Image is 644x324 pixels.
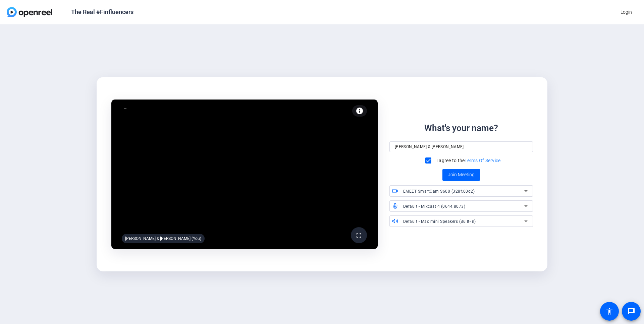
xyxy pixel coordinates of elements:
span: EMEET SmartCam S600 (328f:00d2) [403,189,475,194]
mat-icon: message [627,307,635,315]
div: [PERSON_NAME] & [PERSON_NAME] (You) [122,234,205,243]
img: OpenReel logo [7,7,52,17]
input: Your name [395,143,528,151]
mat-icon: fullscreen [355,231,363,239]
button: Join Meeting [442,169,480,181]
mat-icon: info [356,107,364,115]
span: Join Meeting [448,171,475,178]
label: I agree to the [435,157,501,164]
div: What's your name? [424,122,498,135]
div: The Real #Finfluencers [71,8,133,16]
button: Login [615,6,637,18]
span: Default - Mixcast 4 (0644:8073) [403,204,466,209]
mat-icon: accessibility [605,307,613,315]
span: Login [621,9,632,16]
span: Default - Mac mini Speakers (Built-in) [403,219,476,224]
a: Terms Of Service [465,158,500,163]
